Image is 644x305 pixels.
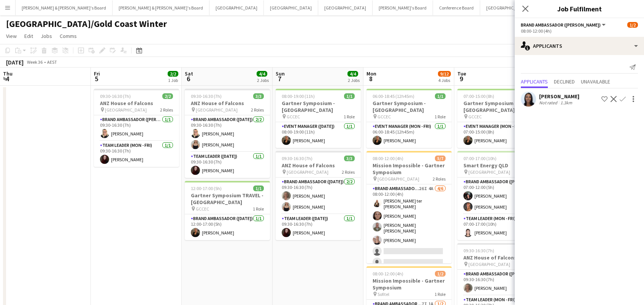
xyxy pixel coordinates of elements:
h3: Gartner Symposium - [GEOGRAPHIC_DATA] [366,100,452,113]
h3: Gartner Symposium TRAVEL - [GEOGRAPHIC_DATA] [185,192,270,206]
h3: Gartner Symposium - [GEOGRAPHIC_DATA] [457,100,542,113]
div: Not rated [539,100,559,105]
span: Brand Ambassador (Mon - Fri) [521,22,601,28]
button: [GEOGRAPHIC_DATA] [264,0,318,15]
span: 4/4 [257,71,267,77]
span: Edit [24,33,33,39]
button: [GEOGRAPHIC_DATA] [209,0,264,15]
span: 1/1 [344,93,355,99]
app-card-role: Brand Ambassador ([PERSON_NAME])1/109:30-16:30 (7h)[PERSON_NAME] [457,270,542,296]
button: Brand Ambassador ([PERSON_NAME]) [521,22,607,28]
h3: Job Fulfilment [515,4,644,14]
div: 1 Job [168,77,178,83]
span: GCCEC [287,114,300,119]
app-job-card: 06:00-18:45 (12h45m)1/1Gartner Symposium - [GEOGRAPHIC_DATA] GCCEC1 RoleEvent Manager (Mon - Fri)... [366,89,452,148]
app-card-role: Brand Ambassador ([PERSON_NAME])2/207:00-12:00 (5h)[PERSON_NAME][PERSON_NAME] [457,178,542,214]
span: [GEOGRAPHIC_DATA] [378,176,419,182]
span: 4 [2,74,13,83]
div: 07:00-17:00 (10h)3/3Smart Energy QLD [GEOGRAPHIC_DATA]2 RolesBrand Ambassador ([PERSON_NAME])2/20... [457,151,542,240]
span: 3/3 [344,156,355,161]
span: 2 Roles [160,107,173,113]
span: 07:00-15:00 (8h) [463,93,494,99]
h1: [GEOGRAPHIC_DATA]/Gold Coast Winter [6,18,167,30]
span: 2 Roles [433,176,446,182]
app-card-role: Event Manager (Mon - Fri)1/107:00-15:00 (8h)[PERSON_NAME] [457,122,542,148]
span: 2 Roles [342,169,355,175]
a: View [3,31,20,41]
span: 09:30-16:30 (7h) [463,248,494,253]
button: Conference Board [433,0,480,15]
span: 5/7 [435,156,446,161]
span: 9 [456,74,466,83]
span: 1 Role [253,206,264,212]
h3: ANZ House of Falcons [276,162,361,169]
span: Fri [94,70,100,77]
span: 09:30-16:30 (7h) [191,93,222,99]
span: 2/2 [168,71,178,77]
span: Mon [366,70,376,77]
span: 08:00-19:00 (11h) [282,93,315,99]
app-job-card: 08:00-19:00 (11h)1/1Gartner Symposium - [GEOGRAPHIC_DATA] GCCEC1 RoleEvent Manager ([DATE])1/108:... [276,89,361,148]
div: [DATE] [6,58,24,66]
span: Unavailable [581,79,610,84]
span: 09:30-16:30 (7h) [282,156,312,161]
span: Sun [276,70,285,77]
app-card-role: Brand Ambassador ([DATE])2/209:30-16:30 (7h)[PERSON_NAME][PERSON_NAME] [185,115,270,152]
span: GCCEC [378,114,391,119]
span: Comms [60,33,77,39]
app-card-role: Brand Ambassador ([PERSON_NAME])26I4A4/608:00-12:00 (4h)[PERSON_NAME] ter [PERSON_NAME][PERSON_NA... [366,184,452,270]
h3: Gartner Symposium - [GEOGRAPHIC_DATA] [276,100,361,113]
a: Jobs [38,31,55,41]
span: 1/1 [435,93,446,99]
div: 08:00-12:00 (4h) [521,28,638,34]
app-card-role: Team Leader ([DATE])1/109:30-16:30 (7h)[PERSON_NAME] [185,152,270,178]
span: [GEOGRAPHIC_DATA] [468,169,510,175]
span: 1 Role [435,114,446,119]
app-job-card: 09:30-16:30 (7h)3/3ANZ House of Falcons [GEOGRAPHIC_DATA]2 RolesBrand Ambassador ([DATE])2/209:30... [185,89,270,178]
span: 12:00-17:00 (5h) [191,186,222,191]
app-card-role: Brand Ambassador ([DATE])1/112:00-17:00 (5h)[PERSON_NAME] [185,214,270,240]
h3: ANZ House of Falcons [94,100,179,107]
span: 1/1 [253,186,264,191]
app-job-card: 07:00-15:00 (8h)1/1Gartner Symposium - [GEOGRAPHIC_DATA] GCCEC1 RoleEvent Manager (Mon - Fri)1/10... [457,89,542,148]
div: 1.3km [559,100,574,105]
span: View [6,33,17,39]
span: 07:00-17:00 (10h) [463,156,496,161]
div: 08:00-12:00 (4h)5/7Mission Impossible - Gartner Symposium [GEOGRAPHIC_DATA]2 RolesBrand Ambassado... [366,151,452,263]
span: 4/4 [347,71,358,77]
app-job-card: 12:00-17:00 (5h)1/1Gartner Symposium TRAVEL - [GEOGRAPHIC_DATA] GCCEC1 RoleBrand Ambassador ([DAT... [185,181,270,240]
span: Thu [3,70,13,77]
span: Sofitel [378,291,389,297]
h3: ANZ House of Falcons [457,254,542,261]
app-card-role: Brand Ambassador ([DATE])2/209:30-16:30 (7h)[PERSON_NAME][PERSON_NAME] [276,178,361,214]
app-card-role: Event Manager (Mon - Fri)1/106:00-18:45 (12h45m)[PERSON_NAME] [366,122,452,148]
h3: Mission Impossible - Gartner Symposium [366,277,452,291]
span: 2/2 [162,93,173,99]
button: [PERSON_NAME]'s Board [373,0,433,15]
span: 1/2 [435,271,446,277]
span: Tue [457,70,466,77]
span: 09:30-16:30 (7h) [100,93,131,99]
app-job-card: 09:30-16:30 (7h)3/3ANZ House of Falcons [GEOGRAPHIC_DATA]2 RolesBrand Ambassador ([DATE])2/209:30... [276,151,361,240]
span: 08:00-12:00 (4h) [373,271,403,277]
span: [GEOGRAPHIC_DATA] [468,261,510,267]
span: Jobs [41,33,52,39]
button: [GEOGRAPHIC_DATA] [480,0,535,15]
span: Sat [185,70,193,77]
h3: Smart Energy QLD [457,162,542,169]
a: Edit [21,31,36,41]
span: [GEOGRAPHIC_DATA] [196,107,238,113]
span: 6 [184,74,193,83]
span: 1 Role [435,291,446,297]
button: [PERSON_NAME] & [PERSON_NAME]'s Board [16,0,113,15]
app-job-card: 09:30-16:30 (7h)2/2ANZ House of Falcons [GEOGRAPHIC_DATA]2 RolesBrand Ambassador ([PERSON_NAME])1... [94,89,179,167]
div: AEST [47,59,57,65]
div: 2 Jobs [257,77,269,83]
div: [PERSON_NAME] [539,93,579,100]
span: 8 [365,74,376,83]
span: 3/3 [253,93,264,99]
